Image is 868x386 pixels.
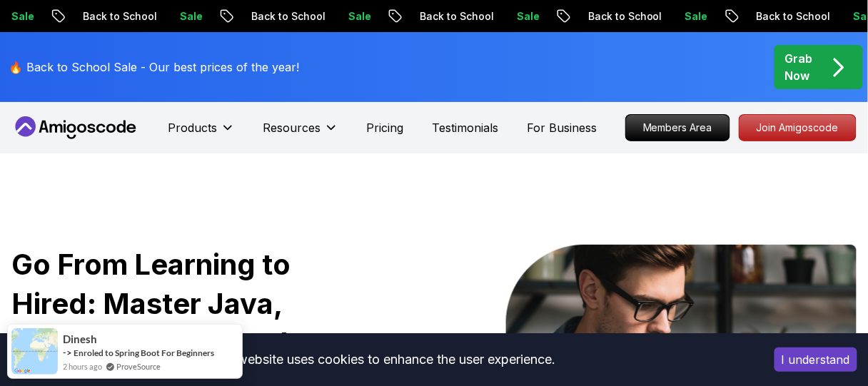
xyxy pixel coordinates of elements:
[63,333,97,345] span: Dinesh
[263,119,321,136] p: Resources
[626,115,730,141] p: Members Area
[63,347,72,358] span: ->
[740,115,856,141] p: Join Amigoscode
[71,9,168,24] p: Back to School
[367,119,404,136] a: Pricing
[774,347,857,372] button: Accept cookies
[528,119,597,136] a: For Business
[74,347,214,358] a: Enroled to Spring Boot For Beginners
[576,9,673,24] p: Back to School
[116,360,161,372] a: ProveSource
[63,360,102,372] span: 2 hours ago
[745,9,842,24] p: Back to School
[11,344,753,375] div: This website uses cookies to enhance the user experience.
[168,119,218,136] p: Products
[625,114,730,141] a: Members Area
[785,50,813,84] p: Grab Now
[408,9,505,24] p: Back to School
[336,9,382,24] p: Sale
[433,119,499,136] a: Testimonials
[11,328,58,375] img: provesource social proof notification image
[673,9,719,24] p: Sale
[239,9,336,24] p: Back to School
[263,119,338,148] button: Resources
[168,9,213,24] p: Sale
[739,114,857,141] a: Join Amigoscode
[505,9,550,24] p: Sale
[9,59,299,76] p: 🔥 Back to School Sale - Our best prices of the year!
[168,119,235,148] button: Products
